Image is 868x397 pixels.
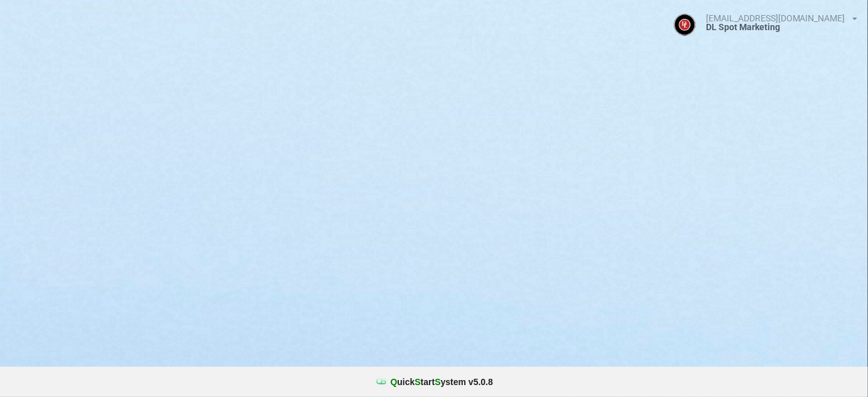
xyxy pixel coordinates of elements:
[706,23,858,31] div: DL Spot Marketing
[415,377,421,387] span: S
[391,376,493,388] b: uick tart ystem v 5.0.8
[375,376,388,388] img: favicon.ico
[674,14,696,36] img: ACg8ocJBJY4Ud2iSZOJ0dI7f7WKL7m7EXPYQEjkk1zIsAGHMA41r1c4--g=s96-c
[706,14,845,23] div: [EMAIL_ADDRESS][DOMAIN_NAME]
[391,377,398,387] span: Q
[435,377,440,387] span: S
